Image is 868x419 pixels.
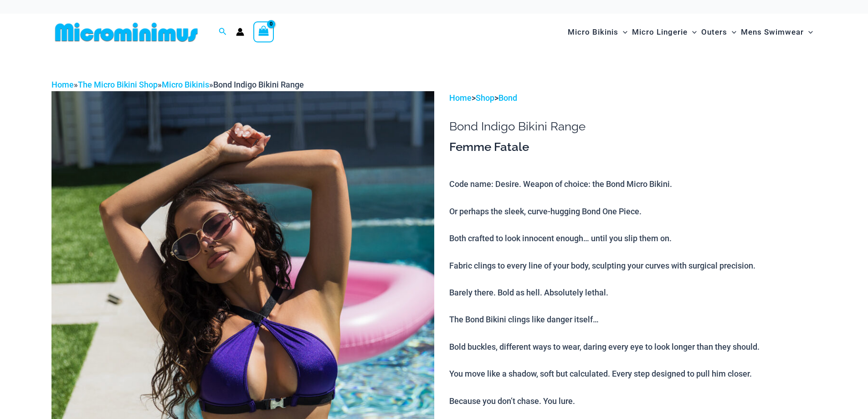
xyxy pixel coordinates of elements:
span: Outers [701,21,727,44]
span: Mens Swimwear [741,21,804,44]
nav: Site Navigation [564,17,817,47]
a: Search icon link [219,26,227,38]
a: View Shopping Cart, empty [253,21,274,42]
a: OutersMenu ToggleMenu Toggle [699,18,739,46]
a: The Micro Bikini Shop [78,80,158,89]
a: Micro Bikinis [162,80,209,89]
h1: Bond Indigo Bikini Range [449,119,817,134]
a: Home [51,80,74,89]
a: Account icon link [236,28,244,36]
img: MM SHOP LOGO FLAT [51,22,201,42]
span: Micro Lingerie [632,21,688,44]
span: Menu Toggle [727,21,736,44]
a: Home [449,93,472,103]
a: Mens SwimwearMenu ToggleMenu Toggle [739,18,815,46]
a: Bond [498,93,517,103]
h3: Femme Fatale [449,140,817,155]
a: Shop [476,93,494,103]
span: Bond Indigo Bikini Range [213,80,304,89]
span: Menu Toggle [688,21,697,44]
p: > > [449,91,817,105]
span: Menu Toggle [618,21,627,44]
span: Micro Bikinis [568,21,618,44]
span: » » » [51,80,304,89]
a: Micro BikinisMenu ToggleMenu Toggle [565,18,630,46]
a: Micro LingerieMenu ToggleMenu Toggle [630,18,699,46]
span: Menu Toggle [804,21,813,44]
